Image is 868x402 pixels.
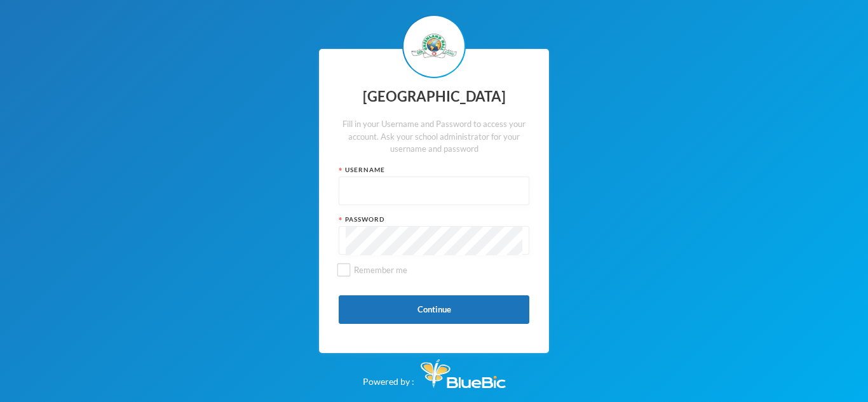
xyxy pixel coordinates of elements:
[339,165,529,175] div: Username
[421,359,506,388] img: Bluebic
[339,118,529,156] div: Fill in your Username and Password to access your account. Ask your school administrator for your...
[363,353,506,388] div: Powered by :
[339,84,529,109] div: [GEOGRAPHIC_DATA]
[339,215,529,224] div: Password
[349,265,412,275] span: Remember me
[339,295,529,324] button: Continue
